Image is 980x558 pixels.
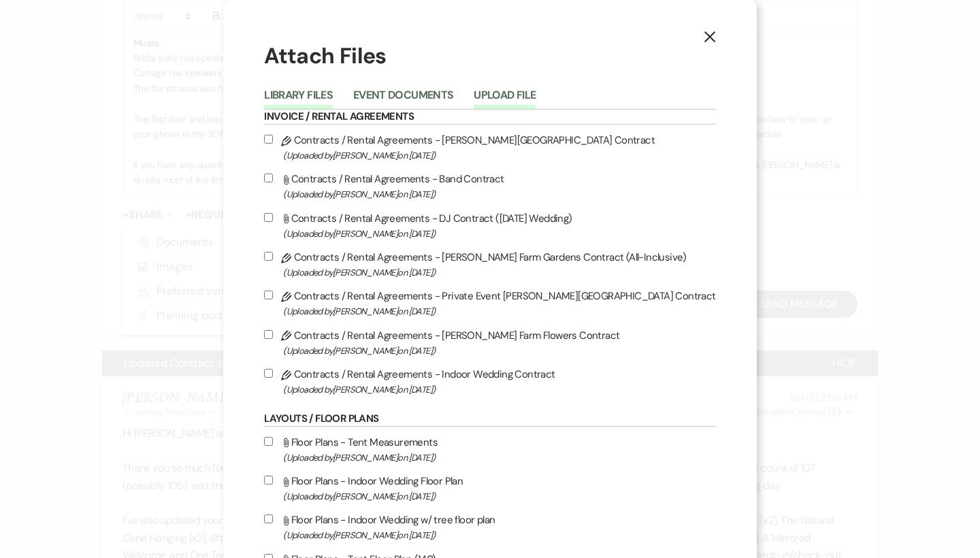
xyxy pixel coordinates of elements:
[283,303,715,319] span: (Uploaded by [PERSON_NAME] on [DATE] )
[264,476,273,485] input: Floor Plans - Indoor Wedding Floor Plan(Uploaded by[PERSON_NAME]on [DATE])
[283,226,715,242] span: (Uploaded by [PERSON_NAME] on [DATE] )
[283,489,715,504] span: (Uploaded by [PERSON_NAME] on [DATE] )
[264,514,273,523] input: Floor Plans - Indoor Wedding w/ tree floor plan(Uploaded by[PERSON_NAME]on [DATE])
[264,41,715,71] h1: Attach Files
[264,433,715,465] label: Floor Plans - Tent Measurements
[264,365,715,397] label: Contracts / Rental Agreements - Indoor Wedding Contract
[264,213,273,222] input: Contracts / Rental Agreements - DJ Contract ([DATE] Wedding)(Uploaded by[PERSON_NAME]on [DATE])
[264,369,273,378] input: Contracts / Rental Agreements - Indoor Wedding Contract(Uploaded by[PERSON_NAME]on [DATE])
[353,90,453,109] button: Event Documents
[283,265,715,280] span: (Uploaded by [PERSON_NAME] on [DATE] )
[283,450,715,465] span: (Uploaded by [PERSON_NAME] on [DATE] )
[283,148,715,163] span: (Uploaded by [PERSON_NAME] on [DATE] )
[283,343,715,359] span: (Uploaded by [PERSON_NAME] on [DATE] )
[264,135,273,144] input: Contracts / Rental Agreements - [PERSON_NAME][GEOGRAPHIC_DATA] Contract(Uploaded by[PERSON_NAME]o...
[474,90,536,109] button: Upload File
[264,291,273,299] input: Contracts / Rental Agreements - Private Event [PERSON_NAME][GEOGRAPHIC_DATA] Contract(Uploaded by...
[264,327,715,359] label: Contracts / Rental Agreements - [PERSON_NAME] Farm Flowers Contract
[283,186,715,202] span: (Uploaded by [PERSON_NAME] on [DATE] )
[264,412,715,427] h6: Layouts / Floor Plans
[264,110,715,125] h6: Invoice / Rental Agreements
[264,472,715,504] label: Floor Plans - Indoor Wedding Floor Plan
[264,131,715,163] label: Contracts / Rental Agreements - [PERSON_NAME][GEOGRAPHIC_DATA] Contract
[264,252,273,261] input: Contracts / Rental Agreements - [PERSON_NAME] Farm Gardens Contract (All-Inclusive)(Uploaded by[P...
[283,382,715,397] span: (Uploaded by [PERSON_NAME] on [DATE] )
[264,210,715,242] label: Contracts / Rental Agreements - DJ Contract ([DATE] Wedding)
[264,90,333,109] button: Library Files
[264,437,273,446] input: Floor Plans - Tent Measurements(Uploaded by[PERSON_NAME]on [DATE])
[264,170,715,202] label: Contracts / Rental Agreements - Band Contract
[264,287,715,319] label: Contracts / Rental Agreements - Private Event [PERSON_NAME][GEOGRAPHIC_DATA] Contract
[264,330,273,339] input: Contracts / Rental Agreements - [PERSON_NAME] Farm Flowers Contract(Uploaded by[PERSON_NAME]on [D...
[264,174,273,182] input: Contracts / Rental Agreements - Band Contract(Uploaded by[PERSON_NAME]on [DATE])
[264,248,715,280] label: Contracts / Rental Agreements - [PERSON_NAME] Farm Gardens Contract (All-Inclusive)
[264,511,715,543] label: Floor Plans - Indoor Wedding w/ tree floor plan
[283,527,715,543] span: (Uploaded by [PERSON_NAME] on [DATE] )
